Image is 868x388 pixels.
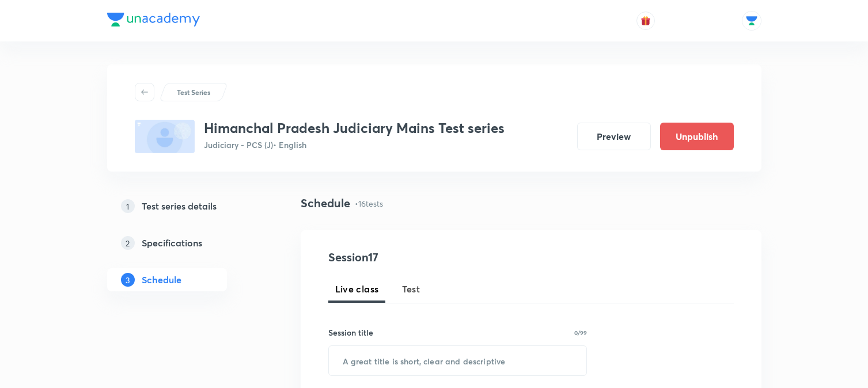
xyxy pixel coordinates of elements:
a: 1Test series details [107,195,264,218]
h5: Test series details [142,199,217,213]
iframe: Help widget launcher [765,343,855,375]
h4: Schedule [301,195,350,212]
span: Test [402,282,420,296]
img: Company Logo [107,13,200,26]
button: Preview [577,123,651,150]
p: Test Series [177,87,210,97]
h6: Session title [328,326,373,338]
img: Sumit Gour [742,11,761,31]
p: 0/99 [574,330,587,336]
a: 2Specifications [107,231,264,254]
p: 3 [121,273,135,287]
p: 1 [121,199,135,213]
h5: Specifications [142,236,202,250]
button: Unpublish [660,123,734,150]
p: • 16 tests [355,197,383,210]
span: Live class [335,282,379,296]
p: Judiciary - PCS (J) • English [204,139,505,151]
img: avatar [640,16,651,26]
h3: Himanchal Pradesh Judiciary Mains Test series [204,120,505,136]
h5: Schedule [142,273,181,287]
img: fallback-thumbnail.png [135,120,195,153]
a: Company Logo [107,13,200,29]
h4: Session 17 [328,249,539,266]
p: 2 [121,236,135,250]
input: A great title is short, clear and descriptive [329,346,587,375]
button: avatar [636,12,655,30]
